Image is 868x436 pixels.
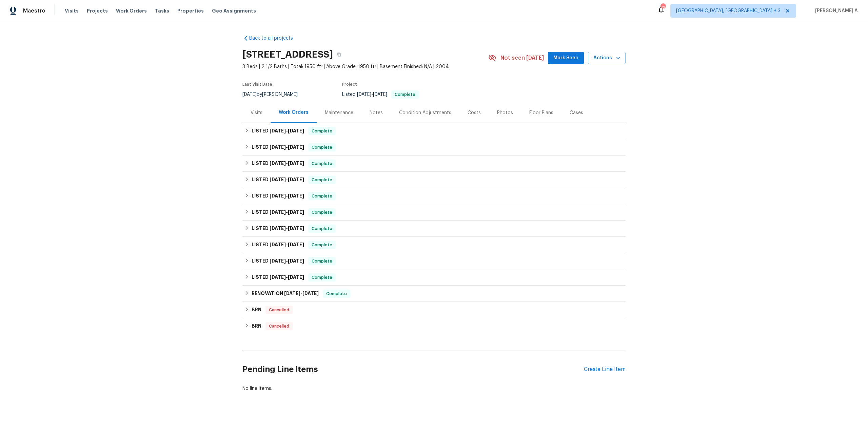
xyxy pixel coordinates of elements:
div: Costs [468,109,481,116]
div: LISTED [DATE]-[DATE]Complete [242,155,626,172]
span: Not seen [DATE] [500,55,544,61]
span: [DATE] [288,177,304,182]
h2: [STREET_ADDRESS] [242,51,333,58]
div: LISTED [DATE]-[DATE]Complete [242,123,626,139]
span: Complete [309,128,335,134]
span: Complete [309,258,335,265]
span: - [284,291,319,296]
h2: Pending Line Items [242,354,584,385]
div: Condition Adjustments [399,109,451,116]
span: [DATE] [288,161,304,166]
span: Project [342,82,357,86]
div: Notes [370,109,383,116]
div: Cases [570,109,583,116]
span: Geo Assignments [212,7,256,14]
span: [DATE] [288,193,304,198]
button: Copy Address [333,48,345,61]
div: No line items. [242,385,626,392]
span: Cancelled [266,307,292,313]
h6: BRN [252,306,261,314]
a: Back to all projects [242,35,308,42]
span: [DATE] [270,242,286,247]
span: [GEOGRAPHIC_DATA], [GEOGRAPHIC_DATA] + 3 [676,7,781,14]
div: Photos [497,109,513,116]
h6: LISTED [252,143,304,151]
span: Mark Seen [553,54,578,62]
div: LISTED [DATE]-[DATE]Complete [242,237,626,253]
span: [DATE] [270,193,286,198]
span: - [270,161,304,166]
span: [DATE] [270,210,286,214]
span: - [270,275,304,279]
span: [DATE] [288,275,304,279]
div: LISTED [DATE]-[DATE]Complete [242,139,626,155]
span: [DATE] [270,226,286,231]
span: Actions [593,54,620,62]
span: [DATE] [270,275,286,279]
span: [DATE] [288,145,304,149]
h6: LISTED [252,225,304,233]
span: [DATE] [288,210,304,214]
div: LISTED [DATE]-[DATE]Complete [242,204,626,221]
span: Tasks [155,8,169,13]
div: BRN Cancelled [242,302,626,318]
div: 72 [660,4,665,11]
span: Complete [309,193,335,200]
h6: LISTED [252,160,304,168]
span: - [357,92,387,97]
span: [DATE] [302,291,319,296]
div: by [PERSON_NAME] [242,90,306,99]
span: Work Orders [116,7,147,14]
h6: BRN [252,322,261,330]
span: - [270,210,304,214]
span: Properties [177,7,204,14]
span: 3 Beds | 2 1/2 Baths | Total: 1950 ft² | Above Grade: 1950 ft² | Basement Finished: N/A | 2004 [242,63,488,70]
span: [DATE] [270,161,286,166]
h6: LISTED [252,273,304,282]
span: Complete [323,290,350,297]
span: Visits [65,7,79,14]
span: Complete [309,160,335,167]
span: - [270,177,304,182]
span: - [270,128,304,133]
span: [DATE] [288,258,304,263]
span: - [270,145,304,149]
span: - [270,226,304,231]
div: BRN Cancelled [242,318,626,334]
span: Complete [309,144,335,151]
div: LISTED [DATE]-[DATE]Complete [242,269,626,286]
span: [DATE] [270,145,286,149]
h6: LISTED [252,208,304,216]
div: RENOVATION [DATE]-[DATE]Complete [242,286,626,302]
h6: LISTED [252,127,304,135]
span: Complete [392,92,418,97]
button: Mark Seen [548,52,584,64]
div: LISTED [DATE]-[DATE]Complete [242,221,626,237]
span: [DATE] [284,291,300,296]
span: Last Visit Date [242,82,272,86]
span: Maestro [23,7,45,14]
h6: LISTED [252,257,304,265]
div: Maintenance [325,109,353,116]
div: LISTED [DATE]-[DATE]Complete [242,188,626,204]
span: - [270,242,304,247]
span: Cancelled [266,323,292,330]
div: LISTED [DATE]-[DATE]Complete [242,172,626,188]
span: [DATE] [288,226,304,231]
h6: LISTED [252,176,304,184]
span: [DATE] [373,92,387,97]
span: [DATE] [242,92,257,97]
div: Visits [251,109,262,116]
span: Projects [87,7,108,14]
span: [DATE] [357,92,371,97]
span: [PERSON_NAME] A [812,7,858,14]
span: - [270,258,304,263]
span: Listed [342,92,419,97]
div: Create Line Item [584,366,626,373]
span: Complete [309,177,335,183]
span: Complete [309,209,335,216]
span: - [270,193,304,198]
button: Actions [588,52,626,64]
h6: LISTED [252,241,304,249]
h6: RENOVATION [252,290,319,298]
